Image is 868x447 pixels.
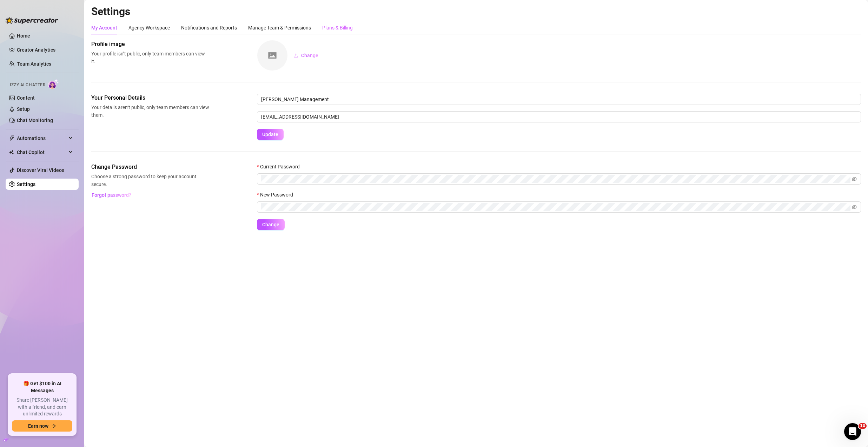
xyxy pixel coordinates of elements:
span: 🎁 Get $100 in AI Messages [12,380,72,394]
img: AI Chatter [48,79,59,89]
span: build [4,437,8,442]
div: Manage Team & Permissions [248,24,311,32]
a: Chat Monitoring [17,118,53,123]
div: Notifications and Reports [181,24,237,32]
button: Update [257,129,284,140]
span: Izzy AI Chatter [10,82,45,88]
input: Current Password [261,175,850,183]
span: Your Personal Details [91,94,209,102]
span: Your profile isn’t public, only team members can view it. [91,50,209,65]
span: Profile image [91,40,209,48]
img: square-placeholder.png [257,40,287,71]
span: Update [262,132,278,137]
a: Discover Viral Videos [17,167,64,173]
span: thunderbolt [9,135,15,141]
a: Team Analytics [17,61,51,67]
a: Creator Analytics [17,44,73,55]
img: logo-BBDzfeDw.svg [6,17,58,24]
img: Chat Copilot [9,150,14,155]
span: eye-invisible [852,176,857,181]
iframe: Intercom live chat [844,423,861,440]
span: Choose a strong password to keep your account secure. [91,173,209,188]
span: upload [293,53,298,58]
div: Plans & Billing [322,24,353,32]
span: Your details aren’t public, only team members can view them. [91,104,209,119]
span: Chat Copilot [17,147,67,158]
span: Change [262,222,279,227]
label: Current Password [257,163,304,171]
a: Setup [17,106,30,112]
span: Change [301,53,318,58]
button: Change [288,50,324,61]
a: Content [17,95,35,101]
label: New Password [257,191,298,199]
input: Enter name [257,94,861,105]
h2: Settings [91,5,861,18]
button: Forgot password? [91,189,131,201]
span: 10 [859,423,867,429]
span: Earn now [28,423,48,429]
a: Home [17,33,30,39]
span: Change Password [91,163,209,171]
span: Automations [17,133,67,144]
a: Settings [17,181,35,187]
input: New Password [261,203,850,211]
input: Enter new email [257,111,861,122]
span: Share [PERSON_NAME] with a friend, and earn unlimited rewards [12,397,72,418]
div: Agency Workspace [128,24,170,32]
button: Change [257,219,285,230]
div: My Account [91,24,117,32]
button: Earn nowarrow-right [12,420,72,432]
span: arrow-right [51,423,56,428]
span: eye-invisible [852,205,857,209]
span: Forgot password? [92,192,131,198]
